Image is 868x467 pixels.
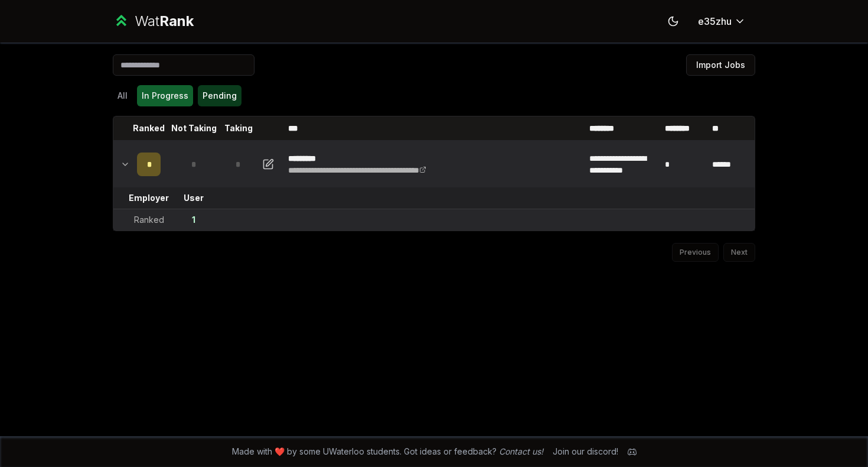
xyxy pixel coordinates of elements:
button: In Progress [137,85,193,106]
div: Ranked [134,214,164,226]
a: Contact us! [499,446,543,456]
p: Not Taking [171,122,217,134]
p: Taking [224,122,253,134]
button: Import Jobs [686,54,755,76]
div: 1 [192,214,195,226]
button: All [113,85,132,106]
span: Rank [159,12,194,30]
div: Wat [135,12,194,31]
span: Made with ❤️ by some UWaterloo students. Got ideas or feedback? [232,446,543,458]
button: Pending [198,85,242,106]
td: Employer [132,187,165,209]
p: Ranked [133,122,165,134]
td: User [165,187,222,209]
div: Join our discord! [553,446,618,458]
a: WatRank [113,12,194,31]
span: e35zhu [698,14,732,28]
button: e35zhu [688,11,755,32]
